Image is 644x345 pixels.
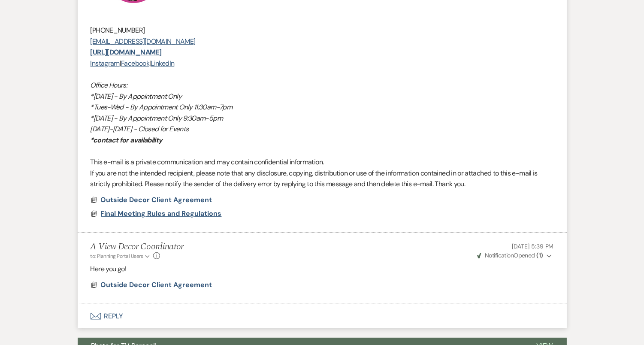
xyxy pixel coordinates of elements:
[121,59,149,68] a: Facebook
[91,37,196,46] a: [EMAIL_ADDRESS][DOMAIN_NAME]
[101,209,222,218] span: Final Meeting Rules and Regulations
[91,168,554,190] p: If you are not the intended recipient, please note that any disclosure, copying, distribution or ...
[91,92,181,101] em: *[DATE] - By Appointment Only
[512,242,553,250] span: [DATE] 5:39 PM
[91,253,143,260] span: to: Planning Portal Users
[91,242,184,252] h5: A View Decor Coordinator
[91,81,127,90] em: Office Hours:
[101,280,212,289] span: Outside Decor Client Agreement
[91,25,554,36] p: [PHONE_NUMBER]
[91,114,223,123] em: *[DATE] - By Appointment Only 9:30am-5pm
[101,195,212,204] span: Outside Decor Client Agreement
[101,209,224,219] button: Final Meeting Rules and Regulations
[91,136,163,145] em: *contact for availability
[101,280,215,290] button: Outside Decor Client Agreement
[91,157,554,168] p: This e-mail is a private communication and may contain confidential information.
[91,48,161,57] a: [URL][DOMAIN_NAME]
[101,195,215,205] button: Outside Decor Client Agreement
[476,251,554,260] button: NotificationOpened (1)
[78,304,567,328] button: Reply
[477,251,543,259] span: Opened
[91,252,151,260] button: to: Planning Portal Users
[91,103,232,112] em: *Tues-Wed - By Appointment Only 11:30am-7pm
[151,59,174,68] a: LinkedIn
[91,59,120,68] a: Instagram
[536,251,543,259] strong: ( 1 )
[91,263,554,275] p: Here you go!
[485,251,514,259] span: Notification
[91,124,189,133] em: [DATE]-[DATE] - Closed for Events
[91,58,554,69] p: | |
